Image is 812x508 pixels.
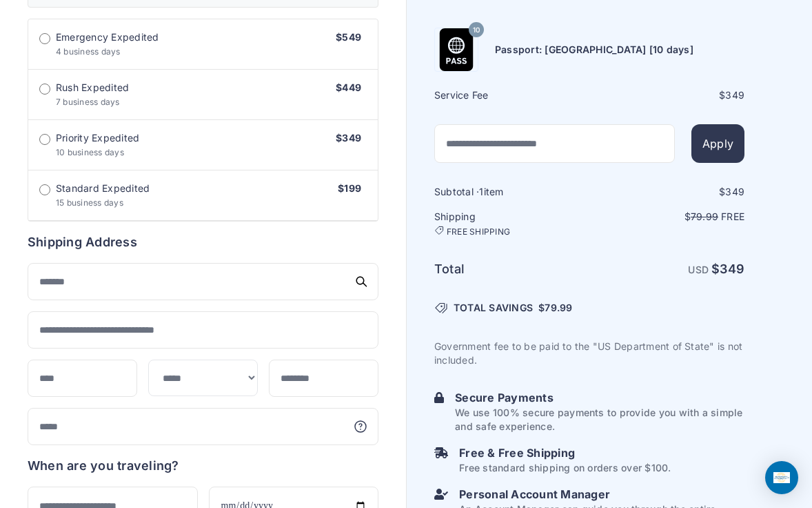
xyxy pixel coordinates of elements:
[435,28,478,71] img: Product Name
[336,132,361,144] span: $349
[459,486,744,502] h6: Personal Account Manager
[725,186,744,197] span: 349
[455,406,744,433] p: We use 100% secure payments to provide you with a simple and safe experience.
[591,210,744,224] p: $
[711,262,744,276] strong: $
[336,81,361,93] span: $449
[336,31,361,43] span: $549
[434,260,588,279] h6: Total
[434,340,744,367] p: Government fee to be paid to the "US Department of State" is not included.
[28,233,378,252] h6: Shipping Address
[495,43,693,57] h6: Passport: [GEOGRAPHIC_DATA] [10 days]
[434,88,588,102] h6: Service Fee
[56,131,139,145] span: Priority Expedited
[56,97,120,107] span: 7 business days
[473,21,480,39] span: 10
[56,182,150,195] span: Standard Expedited
[454,301,533,315] span: TOTAL SAVINGS
[591,185,744,199] div: $
[545,302,572,313] span: 79.99
[447,226,510,237] span: FREE SHIPPING
[56,46,121,57] span: 4 business days
[354,420,367,433] svg: More information
[591,88,744,102] div: $
[56,147,124,157] span: 10 business days
[688,264,709,275] span: USD
[479,186,483,197] span: 1
[434,210,588,237] h6: Shipping
[28,456,179,476] h6: When are you traveling?
[56,81,129,95] span: Rush Expedited
[721,211,744,222] span: Free
[765,461,798,494] div: Open Intercom Messenger
[725,89,744,101] span: 349
[338,182,361,194] span: $199
[691,124,744,163] button: Apply
[691,211,718,222] span: 79.99
[720,262,744,276] span: 349
[455,389,744,406] h6: Secure Payments
[56,30,159,44] span: Emergency Expedited
[459,461,671,475] p: Free standard shipping on orders over $100.
[538,301,572,315] span: $
[459,444,671,461] h6: Free & Free Shipping
[434,185,588,199] h6: Subtotal · item
[56,197,123,208] span: 15 business days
